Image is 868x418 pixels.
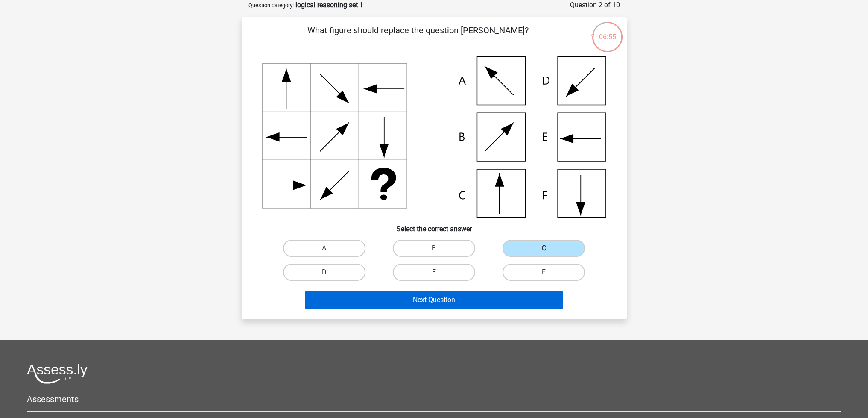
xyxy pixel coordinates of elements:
[27,364,88,384] img: Assessly logo
[283,240,365,257] label: A
[295,1,363,9] strong: logical reasoning set 1
[503,240,585,257] label: C
[27,394,841,404] h5: Assessments
[283,264,365,281] label: D
[393,240,475,257] label: B
[255,218,613,233] h6: Select the correct answer
[248,2,294,9] small: Question category:
[591,21,623,42] div: 06:55
[255,24,581,50] p: What figure should replace the question [PERSON_NAME]?
[305,291,563,309] button: Next Question
[503,264,585,281] label: F
[393,264,475,281] label: E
